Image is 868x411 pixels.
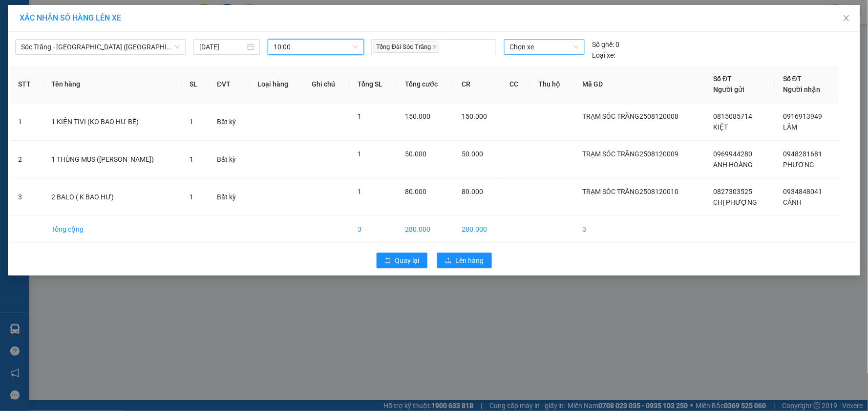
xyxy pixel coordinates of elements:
td: 3 [574,216,705,243]
td: Bất kỳ [209,141,250,178]
span: 80.000 [462,188,483,195]
span: Số ĐT [783,75,802,83]
span: XÁC NHẬN SỐ HÀNG LÊN XE [20,13,121,22]
span: Lên hàng [456,255,484,266]
button: uploadLên hàng [437,253,492,268]
span: 80.000 [405,188,426,195]
th: CR [454,65,502,103]
th: Tổng SL [350,65,397,103]
th: Tổng cước [397,65,454,103]
span: 1 [190,193,193,201]
span: 0934848041 [783,188,822,195]
input: 12/08/2025 [199,42,245,52]
span: 10:00 [274,40,358,54]
td: 1 THÙNG MUS ([PERSON_NAME]) [43,141,182,178]
span: Chọn xe [510,40,579,54]
span: 1 [358,188,361,195]
span: 0969944280 [714,150,753,158]
td: 3 [350,216,397,243]
td: 2 [10,141,43,178]
span: Quay lại [395,255,420,266]
th: Tên hàng [43,65,182,103]
span: 0827303525 [714,188,753,195]
span: Người nhận [783,86,820,93]
th: Mã GD [574,65,705,103]
td: 1 KIỆN TIVI (KO BAO HƯ BỂ) [43,103,182,141]
span: 0948281681 [783,150,822,158]
button: Close [833,5,860,32]
span: 1 [190,155,193,163]
span: close [843,14,850,22]
th: Loại hàng [250,65,304,103]
span: TRẠM SÓC TRĂNG2508120010 [582,188,678,195]
th: SL [182,65,209,103]
span: Sóc Trăng - Sài Gòn (Hàng) [21,40,180,54]
span: 150.000 [462,112,487,120]
th: ĐVT [209,65,250,103]
span: PHƯƠNG [783,161,814,169]
td: Bất kỳ [209,178,250,216]
td: 1 [10,103,43,141]
span: ANH HOÀNG [714,161,753,169]
td: 280.000 [454,216,502,243]
span: 0815085714 [714,112,753,120]
td: Bất kỳ [209,103,250,141]
td: Tổng cộng [43,216,182,243]
span: Số ghế: [593,39,614,50]
span: CẢNH [783,198,802,206]
span: 50.000 [405,150,426,158]
td: 3 [10,178,43,216]
span: 1 [358,150,361,158]
span: TRẠM SÓC TRĂNG2508120008 [582,112,678,120]
th: STT [10,65,43,103]
span: Người gửi [714,86,745,93]
div: 0 [593,39,620,50]
th: CC [502,65,531,103]
span: close [432,44,437,49]
span: CHỊ PHƯỢNG [714,198,758,206]
th: Thu hộ [530,65,574,103]
span: 1 [190,118,193,126]
td: 2 BALO ( K BAO HƯ) [43,178,182,216]
span: Số ĐT [714,75,732,83]
span: TRẠM SÓC TRĂNG2508120009 [582,150,678,158]
span: rollback [384,257,391,265]
span: 150.000 [405,112,430,120]
span: 50.000 [462,150,483,158]
span: 1 [358,112,361,120]
button: rollbackQuay lại [377,253,427,268]
span: LÂM [783,123,797,131]
span: KIỆT [714,123,728,131]
span: Tổng Đài Sóc Trăng [374,42,439,53]
span: Loại xe: [593,50,615,61]
th: Ghi chú [304,65,350,103]
span: upload [445,257,452,265]
span: 0916913949 [783,112,822,120]
td: 280.000 [397,216,454,243]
